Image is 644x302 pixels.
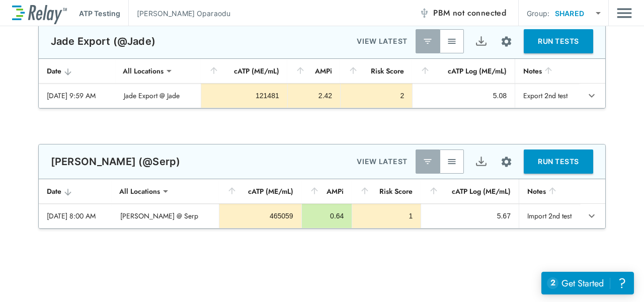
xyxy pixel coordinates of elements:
[493,148,520,175] button: Site setup
[349,91,404,101] div: 2
[47,91,108,101] div: [DATE] 9:59 AM
[12,3,67,24] img: LuminUltra Relay
[227,185,293,197] div: cATP (ME/mL)
[295,65,332,77] div: AMPi
[360,185,413,197] div: Risk Score
[360,211,413,221] div: 1
[429,185,511,197] div: cATP Log (ME/mL)
[583,87,600,104] button: expand row
[116,61,171,81] div: All Locations
[309,185,344,197] div: AMPi
[447,157,457,167] img: View All
[500,156,513,168] img: Settings Icon
[227,211,293,221] div: 465059
[433,6,506,20] span: PBM
[500,35,513,48] img: Settings Icon
[209,65,279,77] div: cATP (ME/mL)
[527,185,572,197] div: Notes
[419,8,429,18] img: Offline Icon
[112,181,167,201] div: All Locations
[469,29,493,53] button: Export
[423,157,433,167] img: Latest
[39,59,605,108] table: sticky table
[421,91,507,101] div: 5.08
[357,35,408,47] p: VIEW LATEST
[209,91,279,101] div: 121481
[415,3,510,23] button: PBM not connected
[475,156,488,168] img: Export Icon
[469,149,493,174] button: Export
[541,272,634,294] iframe: Resource center
[493,28,520,55] button: Site setup
[423,36,433,46] img: Latest
[310,211,344,221] div: 0.64
[429,211,511,221] div: 5.67
[524,29,593,53] button: RUN TESTS
[51,35,155,47] p: Jade Export (@Jade)
[296,91,332,101] div: 2.42
[447,36,457,46] img: View All
[420,65,507,77] div: cATP Log (ME/mL)
[475,35,488,48] img: Export Icon
[617,4,632,23] img: Drawer Icon
[137,8,230,19] p: [PERSON_NAME] Oparaodu
[348,65,404,77] div: Risk Score
[39,179,605,229] table: sticky table
[357,156,408,168] p: VIEW LATEST
[527,8,549,19] p: Group:
[39,179,112,204] th: Date
[79,8,120,19] p: ATP Testing
[519,204,580,228] td: Import 2nd test
[617,4,632,23] button: Main menu
[112,204,219,228] td: [PERSON_NAME] @ Serp
[51,156,180,168] p: [PERSON_NAME] (@Serp)
[116,84,201,108] td: Jade Export @ Jade
[39,59,116,84] th: Date
[524,149,593,174] button: RUN TESTS
[583,207,600,224] button: expand row
[453,7,506,19] span: not connected
[523,65,571,77] div: Notes
[515,84,579,108] td: Export 2nd test
[47,211,104,221] div: [DATE] 8:00 AM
